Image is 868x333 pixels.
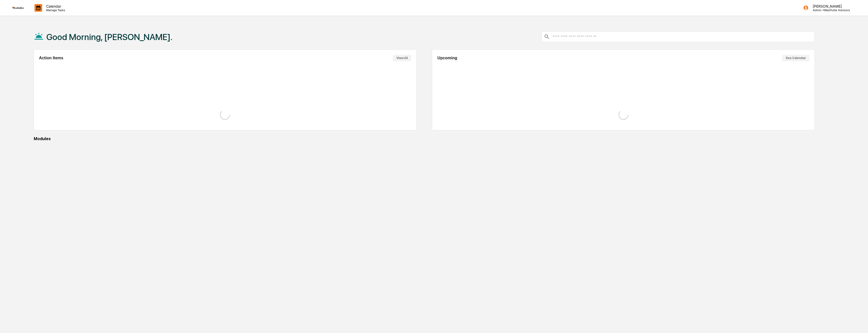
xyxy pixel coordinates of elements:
p: Calendar [42,4,68,8]
p: Manage Tasks [42,8,68,12]
h2: Action Items [39,56,63,60]
h2: Upcoming [437,56,457,60]
p: [PERSON_NAME] [809,4,850,8]
button: View All [393,55,411,61]
h1: Good Morning, [PERSON_NAME]. [46,32,172,42]
button: See Calendar [782,55,809,61]
p: Admin • Westfuller Advisors [809,8,850,12]
img: logo [12,7,24,9]
div: Modules [34,136,815,141]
